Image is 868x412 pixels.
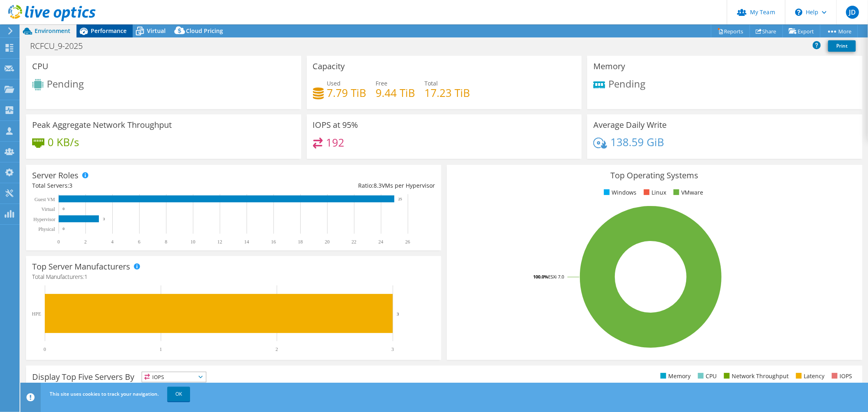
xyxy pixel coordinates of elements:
[608,77,645,90] span: Pending
[32,272,435,281] h4: Total Manufacturers:
[32,181,234,190] div: Total Servers:
[750,25,783,37] a: Share
[352,239,356,245] text: 22
[593,121,667,129] h3: Average Daily Write
[38,226,55,232] text: Physical
[397,311,399,316] text: 3
[167,387,190,401] a: OK
[313,62,345,71] h3: Capacity
[50,390,159,397] span: This site uses cookies to track your navigation.
[327,79,341,87] span: Used
[84,239,87,245] text: 2
[830,372,852,381] li: IOPS
[602,188,636,197] li: Windows
[795,9,802,16] svg: \n
[610,138,664,147] h4: 138.59 GiB
[376,88,415,97] h4: 9.44 TiB
[48,138,79,147] h4: 0 KB/s
[298,239,303,245] text: 18
[391,346,394,352] text: 3
[711,25,750,37] a: Reports
[398,197,402,201] text: 25
[374,182,382,189] span: 8.3
[722,372,789,381] li: Network Throughput
[275,346,278,352] text: 2
[84,273,87,281] span: 1
[190,239,195,245] text: 10
[271,239,276,245] text: 16
[453,171,856,180] h3: Top Operating Systems
[69,182,72,189] span: 3
[378,239,383,245] text: 24
[376,79,388,87] span: Free
[142,372,206,382] span: IOPS
[32,262,130,271] h3: Top Server Manufacturers
[658,372,691,381] li: Memory
[425,79,438,87] span: Total
[32,171,79,180] h3: Server Roles
[63,227,65,231] text: 0
[111,239,114,245] text: 4
[313,121,359,129] h3: IOPS at 95%
[186,27,223,35] span: Cloud Pricing
[63,207,65,211] text: 0
[32,121,172,129] h3: Peak Aggregate Network Throughput
[32,62,48,71] h3: CPU
[405,239,410,245] text: 26
[794,372,824,381] li: Latency
[671,188,703,197] li: VMware
[57,239,60,245] text: 0
[103,217,105,221] text: 3
[846,6,859,19] span: JD
[91,27,127,35] span: Performance
[820,25,858,37] a: More
[244,239,249,245] text: 14
[35,197,55,202] text: Guest VM
[32,311,41,317] text: HPE
[533,274,548,280] tspan: 100.0%
[47,77,84,90] span: Pending
[217,239,222,245] text: 12
[165,239,167,245] text: 8
[234,181,435,190] div: Ratio: VMs per Hypervisor
[327,88,367,97] h4: 7.79 TiB
[783,25,820,37] a: Export
[160,346,162,352] text: 1
[26,42,95,50] h1: RCFCU_9-2025
[35,27,70,35] span: Environment
[33,217,55,222] text: Hypervisor
[593,62,625,71] h3: Memory
[548,274,564,280] tspan: ESXi 7.0
[425,88,470,97] h4: 17.23 TiB
[42,206,55,212] text: Virtual
[642,188,666,197] li: Linux
[138,239,140,245] text: 6
[326,138,344,147] h4: 192
[147,27,166,35] span: Virtual
[696,372,717,381] li: CPU
[828,40,856,52] a: Print
[325,239,330,245] text: 20
[44,346,46,352] text: 0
